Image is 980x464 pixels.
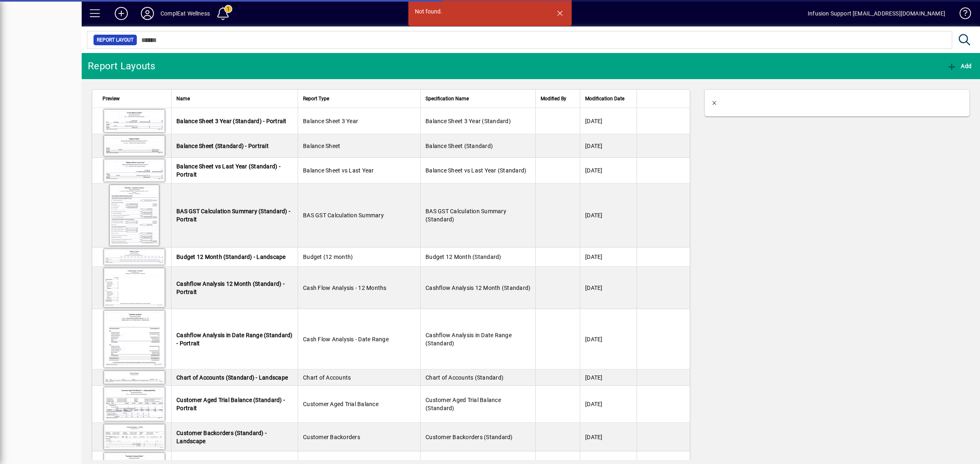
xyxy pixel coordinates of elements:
[425,208,506,223] span: BAS GST Calculation Summary (Standard)
[303,118,358,124] span: Balance Sheet 3 Year
[425,94,530,103] div: Specification Name
[176,163,281,178] span: Balance Sheet vs Last Year (Standard) - Portrait
[88,60,156,73] div: Report Layouts
[160,7,210,20] div: ComplEat Wellness
[303,434,360,440] span: Customer Backorders
[585,94,632,103] div: Modification Date
[947,63,971,69] span: Add
[808,7,945,20] div: Infusion Support [EMAIL_ADDRESS][DOMAIN_NAME]
[945,59,973,73] button: Add
[303,167,374,174] span: Balance Sheet vs Last Year
[176,94,190,103] span: Name
[102,94,120,103] span: Preview
[580,158,637,183] td: [DATE]
[108,6,134,21] button: Add
[303,401,379,407] span: Customer Aged Trial Balance
[425,143,493,149] span: Balance Sheet (Standard)
[580,108,637,134] td: [DATE]
[303,143,340,149] span: Balance Sheet
[425,374,503,381] span: Chart of Accounts (Standard)
[580,247,637,267] td: [DATE]
[303,336,389,342] span: Cash Flow Analysis - Date Range
[176,118,287,124] span: Balance Sheet 3 Year (Standard) - Portrait
[425,434,513,440] span: Customer Backorders (Standard)
[425,254,501,260] span: Budget 12 Month (Standard)
[303,212,384,219] span: BAS GST Calculation Summary
[585,94,624,103] span: Modification Date
[176,208,290,223] span: BAS GST Calculation Summary (Standard) - Portrait
[303,285,387,291] span: Cash Flow Analysis - 12 Months
[303,94,415,103] div: Report Type
[176,281,285,295] span: Cashflow Analysis 12 Month (Standard) - Portrait
[97,36,134,44] span: Report Layout
[580,386,637,423] td: [DATE]
[580,134,637,158] td: [DATE]
[705,91,724,111] button: Back
[580,309,637,369] td: [DATE]
[425,167,526,174] span: Balance Sheet vs Last Year (Standard)
[176,254,286,260] span: Budget 12 Month (Standard) - Landscape
[176,94,293,103] div: Name
[425,332,512,347] span: Cashflow Analysis in Date Range (Standard)
[176,332,293,347] span: Cashflow Analysis in Date Range (Standard) - Portrait
[580,183,637,247] td: [DATE]
[425,285,530,291] span: Cashflow Analysis 12 Month (Standard)
[425,94,469,103] span: Specification Name
[176,397,285,411] span: Customer Aged Trial Balance (Standard) - Portrait
[303,374,351,381] span: Chart of Accounts
[541,94,566,103] span: Modified By
[580,267,637,309] td: [DATE]
[425,397,501,411] span: Customer Aged Trial Balance (Standard)
[176,143,269,149] span: Balance Sheet (Standard) - Portrait
[303,254,353,260] span: Budget (12 month)
[580,369,637,386] td: [DATE]
[580,423,637,451] td: [DATE]
[176,374,288,381] span: Chart of Accounts (Standard) - Landscape
[425,118,511,124] span: Balance Sheet 3 Year (Standard)
[953,2,970,28] a: Knowledge Base
[176,430,267,444] span: Customer Backorders (Standard) - Landscape
[134,6,160,21] button: Profile
[303,94,329,103] span: Report Type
